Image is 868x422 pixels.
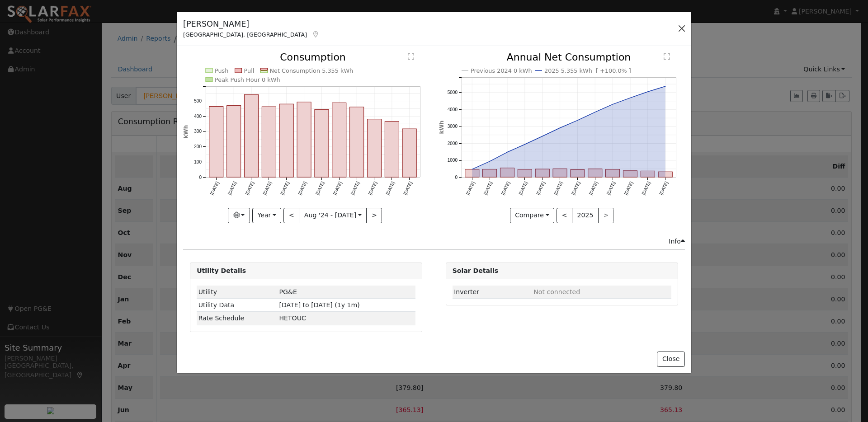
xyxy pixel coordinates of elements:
[403,181,413,196] text: [DATE]
[588,169,602,177] rect: onclick=""
[611,103,614,106] circle: onclick=""
[332,103,346,178] rect: onclick=""
[447,141,458,146] text: 2000
[245,181,255,196] text: [DATE]
[366,208,382,223] button: >
[540,135,544,138] circle: onclick=""
[623,171,637,177] rect: onclick=""
[593,111,597,114] circle: onclick=""
[535,169,549,178] rect: onclick=""
[646,90,650,94] circle: onclick=""
[209,107,223,178] rect: onclick=""
[523,143,527,146] circle: onclick=""
[197,286,278,299] td: Utility
[262,181,273,196] text: [DATE]
[533,288,580,295] span: ID: null, authorized: None
[465,181,476,196] text: [DATE]
[297,102,311,177] rect: onclick=""
[279,301,360,309] span: [DATE] to [DATE] (1y 1m)
[664,84,667,88] circle: onclick=""
[194,114,202,119] text: 400
[280,181,290,196] text: [DATE]
[252,208,281,223] button: Year
[385,122,399,178] rect: onclick=""
[227,106,241,178] rect: onclick=""
[368,119,382,177] rect: onclick=""
[194,98,202,103] text: 500
[280,52,346,63] text: Consumption
[471,67,532,74] text: Previous 2024 0 kWh
[453,286,532,299] td: Inverter
[447,158,458,163] text: 1000
[194,145,202,150] text: 200
[311,31,320,38] a: Map
[572,208,599,223] button: 2025
[447,124,458,129] text: 3000
[194,129,202,134] text: 300
[641,181,651,196] text: [DATE]
[510,208,555,223] button: Compare
[506,52,631,63] text: Annual Net Consumption
[183,18,320,30] h5: [PERSON_NAME]
[197,312,278,325] td: Rate Schedule
[385,181,396,196] text: [DATE]
[283,208,299,223] button: <
[482,169,496,178] rect: onclick=""
[215,76,280,83] text: Peak Push Hour 0 kWh
[262,107,276,178] rect: onclick=""
[571,170,585,178] rect: onclick=""
[332,181,343,196] text: [DATE]
[350,181,360,196] text: [DATE]
[465,169,479,177] rect: onclick=""
[505,150,509,154] circle: onclick=""
[279,314,306,322] span: F
[557,208,572,223] button: <
[482,181,493,196] text: [DATE]
[455,175,458,180] text: 0
[518,169,532,177] rect: onclick=""
[209,181,220,196] text: [DATE]
[588,181,599,196] text: [DATE]
[558,127,561,130] circle: onclick=""
[447,90,458,95] text: 5000
[544,67,631,74] text: 2025 5,355 kWh [ +100.0% ]
[368,181,378,196] text: [DATE]
[244,67,255,74] text: Pull
[658,181,669,196] text: [DATE]
[245,95,259,178] rect: onclick=""
[605,169,619,177] rect: onclick=""
[227,181,237,196] text: [DATE]
[270,67,354,74] text: Net Consumption 5,355 kWh
[215,67,229,74] text: Push
[571,181,581,196] text: [DATE]
[669,237,685,246] div: Info
[199,175,202,180] text: 0
[279,288,297,295] span: ID: 17228322, authorized: 08/27/25
[197,267,246,274] strong: Utility Details
[664,53,670,60] text: 
[197,299,278,312] td: Utility Data
[183,31,307,38] span: [GEOGRAPHIC_DATA], [GEOGRAPHIC_DATA]
[439,121,445,134] text: kWh
[623,181,633,196] text: [DATE]
[403,129,417,178] rect: onclick=""
[453,267,498,274] strong: Solar Details
[183,125,189,139] text: kWh
[535,181,546,196] text: [DATE]
[488,160,491,164] circle: onclick=""
[606,181,616,196] text: [DATE]
[299,208,367,223] button: Aug '24 - [DATE]
[350,107,364,177] rect: onclick=""
[447,107,458,112] text: 4000
[194,159,202,164] text: 100
[628,96,632,100] circle: onclick=""
[657,352,684,367] button: Close
[315,110,329,178] rect: onclick=""
[408,53,414,60] text: 
[641,171,655,178] rect: onclick=""
[518,181,528,196] text: [DATE]
[553,169,567,177] rect: onclick=""
[279,104,293,178] rect: onclick=""
[315,181,325,196] text: [DATE]
[658,172,672,178] rect: onclick=""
